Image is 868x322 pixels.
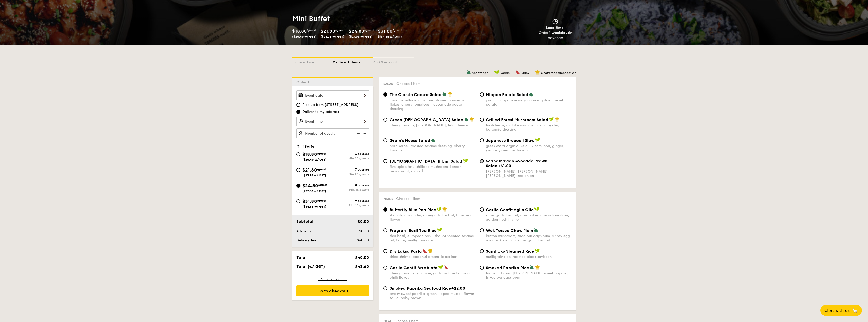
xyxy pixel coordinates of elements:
[383,82,393,86] span: Salad
[390,213,476,222] div: shallots, coriander, supergarlicfied oil, blue pea flower
[390,271,476,280] div: cherry tomato concasse, garlic-infused olive oil, chilli flakes
[302,199,317,204] span: $31.80
[390,255,476,259] div: dried shrimp, coconut cream, laksa leaf
[383,159,387,163] input: [DEMOGRAPHIC_DATA] Bibim Saladfive-spice tofu, shiitake mushroom, korean beansprout, spinach
[349,35,373,39] span: ($27.03 w/ GST)
[296,80,311,84] span: Order 1
[480,138,484,142] input: Japanese Broccoli Slawgreek extra virgin olive oil, kizami nori, ginger, yuzu soy-sesame dressing
[296,264,325,269] span: Total (w/ GST)
[296,128,369,138] input: Number of guests
[549,117,554,122] img: icon-vegan.f8ff3823.svg
[292,58,333,65] div: 1 - Select menu
[302,151,317,157] span: $18.80
[486,271,572,280] div: turmeric baked [PERSON_NAME] sweet paprika, tri-colour capsicum
[333,199,369,203] div: 9 courses
[302,167,317,173] span: $21.80
[464,117,469,122] img: icon-vegetarian.fe4039eb.svg
[486,169,572,178] div: [PERSON_NAME], [PERSON_NAME], [PERSON_NAME], red onion
[302,183,318,188] span: $24.80
[364,28,374,32] span: /guest
[498,163,511,168] span: +$1.00
[357,238,369,242] span: $40.00
[292,14,432,23] h1: Mini Buffet
[383,266,387,270] input: Garlic Confit Arrabiatacherry tomato concasse, garlic-infused olive oil, chilli flakes
[480,207,484,212] input: Garlic Confit Aglio Oliosuper garlicfied oil, slow baked cherry tomatoes, garden fresh thyme
[437,228,442,232] img: icon-vegan.f8ff3823.svg
[296,199,300,203] input: $31.80/guest($34.66 w/ GST)9 coursesMin 10 guests
[333,168,369,171] div: 7 courses
[390,286,451,291] span: Smoked Paprika Seafood Rice
[824,308,850,313] span: Chat with us
[390,207,436,212] span: Butterfly Blue Pea Rice
[333,58,373,65] div: 2 - Select items
[296,184,300,188] input: $24.80/guest($27.03 w/ GST)8 coursesMin 15 guests
[516,70,520,75] img: icon-spicy.37a8142b.svg
[296,219,313,224] span: Subtotal
[521,71,529,75] span: Spicy
[442,92,447,97] img: icon-vegetarian.fe4039eb.svg
[333,172,369,176] div: Min 20 guests
[486,98,572,107] div: premium japanese mayonnaise, golden russet potato
[535,70,540,75] img: icon-chef-hat.a58ddaea.svg
[480,266,484,270] input: Smoked Paprika Riceturmeric baked [PERSON_NAME] sweet paprika, tri-colour capsicum
[358,219,369,224] span: $0.00
[333,204,369,207] div: Min 10 guests
[390,92,442,97] span: The Classic Caesar Salad
[486,159,547,168] span: Scandinavian Avocado Prawn Salad
[383,118,387,122] input: Green [DEMOGRAPHIC_DATA] Saladcherry tomato, [PERSON_NAME], feta cheese
[548,31,569,35] strong: 4 weekdays
[486,144,572,153] div: greek extra virgin olive oil, kizami nori, ginger, yuzu soy-sesame dressing
[317,152,326,155] span: /guest
[302,109,339,115] span: Deliver to my address
[333,188,369,192] div: Min 15 guests
[390,98,476,111] div: romaine lettuce, croutons, shaved parmesan flakes, cherry tomatoes, housemade caesar dressing
[820,305,862,316] button: Chat with us🦙
[480,228,484,232] input: Wok Tossed Chow Meinbutton mushroom, tricolour capsicum, cripsy egg noodle, kikkoman, super garli...
[296,144,316,149] span: Mini Buffet
[451,286,465,291] span: +$2.00
[349,28,364,34] span: $24.80
[296,117,369,126] input: Event time
[296,152,300,156] input: $18.80/guest($20.49 w/ GST)6 coursesMin 20 guests
[390,249,422,254] span: Dry Laksa Pasta
[378,28,392,34] span: $31.80
[428,249,433,253] img: icon-chef-hat.a58ddaea.svg
[533,30,578,41] div: Order in advance
[390,144,476,153] div: corn kernel, roasted sesame dressing, cherry tomato
[317,167,326,171] span: /guest
[333,183,369,187] div: 8 courses
[390,117,464,122] span: Green [DEMOGRAPHIC_DATA] Salad
[333,157,369,160] div: Min 20 guests
[486,117,548,122] span: Grilled Forest Mushroom Salad
[354,128,362,138] img: icon-reduce.1d2dbef1.svg
[472,71,488,75] span: Vegetarian
[444,265,449,270] img: icon-spicy.37a8142b.svg
[302,174,326,177] span: ($23.76 w/ GST)
[390,123,476,127] div: cherry tomato, [PERSON_NAME], feta cheese
[296,277,369,281] div: + Add another order
[355,255,369,260] span: $40.00
[500,71,510,75] span: Vegan
[535,249,540,253] img: icon-vegan.f8ff3823.svg
[486,234,572,242] div: button mushroom, tricolour capsicum, cripsy egg noodle, kikkoman, super garlicfied oil
[383,207,387,212] input: Butterfly Blue Pea Riceshallots, coriander, supergarlicfied oil, blue pea flower
[333,152,369,156] div: 6 courses
[534,207,539,212] img: icon-vegan.f8ff3823.svg
[383,197,393,201] span: Mains
[463,159,468,163] img: icon-vegan.f8ff3823.svg
[296,103,300,107] input: Pick up from [STREET_ADDRESS]
[302,189,326,193] span: ($27.03 w/ GST)
[359,229,369,233] span: $0.00
[383,92,387,97] input: The Classic Caesar Saladromaine lettuce, croutons, shaved parmesan flakes, cherry tomatoes, house...
[321,28,335,34] span: $21.80
[486,255,572,259] div: multigrain rice, roasted black soybean
[546,26,565,30] span: Lead time:
[335,28,345,32] span: /guest
[486,265,529,270] span: Smoked Paprika Rice
[852,308,858,313] span: 🦙
[390,292,476,300] div: smoky sweet paprika, green-lipped mussel, flower squid, baby prawn
[437,207,442,212] img: icon-vegan.f8ff3823.svg
[470,117,474,122] img: icon-chef-hat.a58ddaea.svg
[390,228,437,233] span: Fragrant Basil Tea Rice
[390,234,476,242] div: thai basil, european basil, shallot scented sesame oil, barley multigrain rice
